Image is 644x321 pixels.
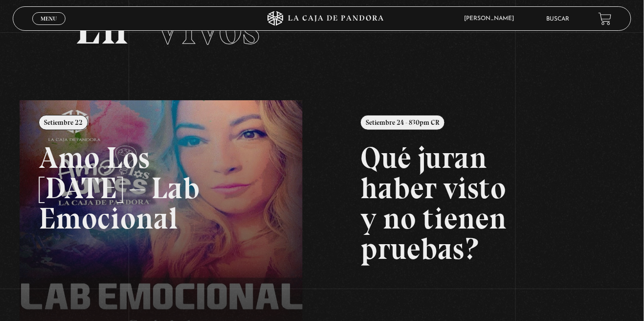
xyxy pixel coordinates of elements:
a: Buscar [546,16,569,22]
span: Menu [41,16,57,22]
a: View your shopping cart [599,12,612,25]
h2: En [75,5,570,51]
span: [PERSON_NAME] [459,16,524,22]
span: Cerrar [38,24,61,31]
